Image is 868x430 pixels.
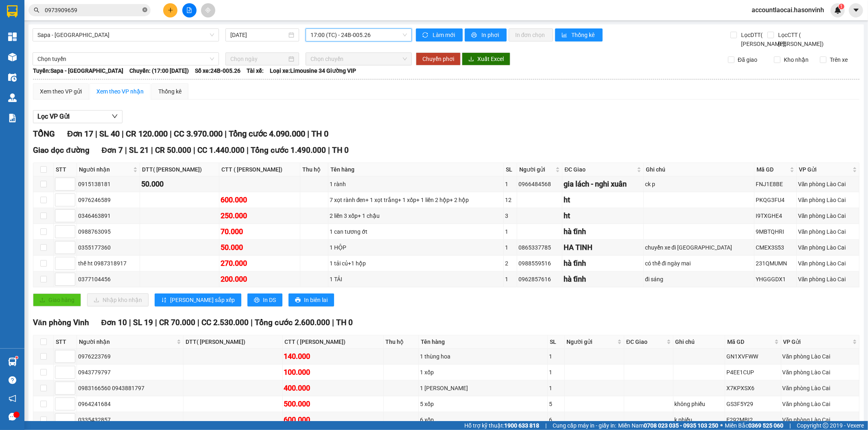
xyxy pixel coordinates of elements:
[420,415,546,424] div: 6 xốp
[839,4,844,9] sup: 1
[748,422,783,429] strong: 0369 525 060
[509,28,553,41] button: In đơn chọn
[781,412,859,428] td: Văn phòng Lào Cai
[283,335,384,349] th: CTT ( [PERSON_NAME])
[422,32,429,39] span: sync
[142,7,147,14] span: close-circle
[221,194,299,206] div: 600.000
[9,376,16,384] span: question-circle
[151,146,153,155] span: |
[420,384,546,393] div: 1 [PERSON_NAME]
[197,146,245,155] span: CC 1.440.000
[330,211,502,220] div: 2 liền 3 xốp+ 1 chậu
[548,335,565,349] th: SL
[572,30,596,39] span: Thống kê
[799,165,851,174] span: VP Gửi
[289,293,334,306] button: printerIn biên lai
[798,259,858,268] div: Văn phòng Lào Cai
[781,55,812,64] span: Kho nhận
[142,7,147,12] span: close-circle
[328,146,330,155] span: |
[834,7,842,14] img: icon-new-feature
[754,271,797,287] td: YHGGGDX1
[798,195,858,204] div: Văn phòng Lào Cai
[545,421,547,430] span: |
[725,412,781,428] td: E292MBI2
[644,422,718,429] strong: 0708 023 035 - 0935 103 250
[789,421,791,430] span: |
[645,259,753,268] div: có thể đi ngày mai
[251,146,326,155] span: Tổng cước 1.490.000
[37,29,214,41] span: Sapa - Hà Tĩnh
[270,66,356,75] span: Loại xe: Limousine 34 Giường VIP
[754,240,797,256] td: CMEX3S53
[8,53,17,61] img: warehouse-icon
[255,318,330,327] span: Tổng cước 2.600.000
[840,4,843,9] span: 1
[295,297,301,304] span: printer
[462,52,510,65] button: downloadXuất Excel
[193,146,195,155] span: |
[221,242,299,253] div: 50.000
[307,129,309,139] span: |
[229,129,305,139] span: Tổng cước 4.090.000
[330,275,502,284] div: 1 TẢI
[254,297,260,304] span: printer
[645,243,753,252] div: chuyển xe đi [GEOGRAPHIC_DATA]
[221,210,299,222] div: 250.000
[33,67,123,74] b: Tuyến: Sapa - [GEOGRAPHIC_DATA]
[78,352,182,361] div: 0976223769
[783,368,858,377] div: Văn phòng Lào Cai
[79,165,131,174] span: Người nhận
[797,208,859,224] td: Văn phòng Lào Cai
[158,87,181,96] div: Thống kê
[564,210,642,222] div: ht
[673,335,726,349] th: Ghi chú
[263,295,276,304] span: In DS
[754,176,797,192] td: FNJ1E8BE
[122,129,124,139] span: |
[330,243,502,252] div: 1 HỘP
[247,66,264,75] span: Tài xế:
[170,129,172,139] span: |
[505,259,516,268] div: 2
[33,293,81,306] button: uploadGiao hàng
[564,226,642,237] div: hà tĩnh
[78,368,182,377] div: 0943779797
[140,163,219,176] th: DTT( [PERSON_NAME])
[505,243,516,252] div: 1
[102,146,123,155] span: Đơn 7
[186,7,192,13] span: file-add
[221,274,299,285] div: 200.000
[182,3,197,17] button: file-add
[645,180,753,189] div: ck p
[9,413,16,421] span: message
[798,180,858,189] div: Văn phòng Lào Cai
[798,227,858,236] div: Văn phòng Lào Cai
[230,30,287,39] input: 15/10/2025
[332,318,334,327] span: |
[420,352,546,361] div: 1 thùng hoa
[101,318,127,327] span: Đơn 10
[37,53,214,65] span: Chọn tuyến
[553,421,616,430] span: Cung cấp máy in - giấy in:
[756,180,795,189] div: FNJ1E8BE
[644,163,754,176] th: Ghi chú
[555,28,603,41] button: bar-chartThống kê
[34,7,39,13] span: search
[419,335,548,349] th: Tên hàng
[505,180,516,189] div: 1
[33,129,55,139] span: TỔNG
[562,32,568,39] span: bar-chart
[168,7,173,13] span: plus
[783,415,858,424] div: Văn phòng Lào Cai
[78,275,138,284] div: 0377104456
[564,194,642,206] div: ht
[195,66,241,75] span: Số xe: 24B-005.26
[205,7,211,13] span: aim
[754,256,797,271] td: 231QMUMN
[163,3,177,17] button: plus
[726,415,779,424] div: E292MBI2
[174,129,223,139] span: CC 3.970.000
[797,240,859,256] td: Văn phòng Lào Cai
